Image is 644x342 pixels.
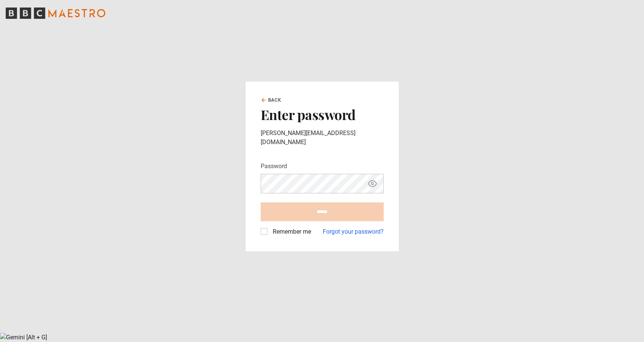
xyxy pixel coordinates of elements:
[270,227,311,236] label: Remember me
[261,162,287,171] label: Password
[366,177,379,190] button: Show password
[261,129,384,147] p: [PERSON_NAME][EMAIL_ADDRESS][DOMAIN_NAME]
[261,97,282,103] a: Back
[261,106,384,122] h2: Enter password
[6,8,105,19] svg: BBC Maestro
[268,97,282,103] span: Back
[323,227,384,236] a: Forgot your password?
